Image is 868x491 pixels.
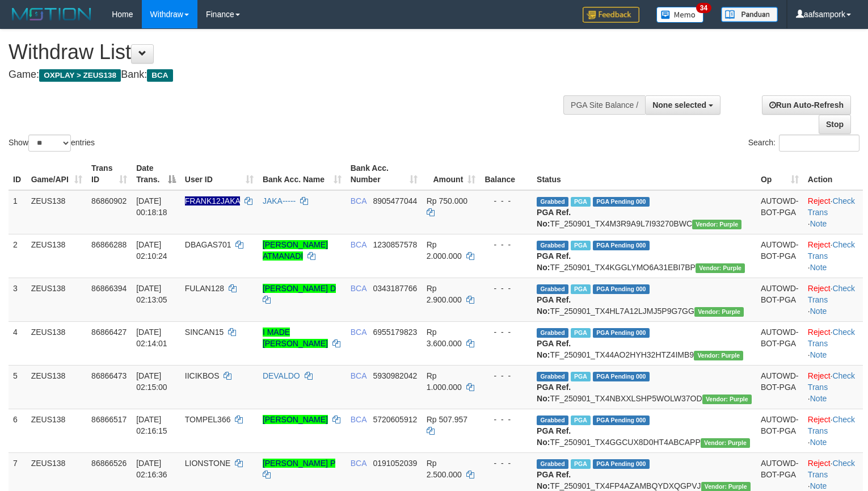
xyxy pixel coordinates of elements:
[373,284,417,293] span: Copy 0343187766 to clipboard
[593,372,650,381] span: PGA Pending
[91,240,127,249] span: 86866288
[373,371,417,380] span: Copy 5930982042 to clipboard
[28,135,71,152] select: Showentries
[593,416,650,425] span: PGA Pending
[656,7,704,23] img: Button%20Memo.svg
[803,321,863,365] td: · ·
[810,350,827,359] a: Note
[351,284,366,293] span: BCA
[427,196,467,205] span: Rp 750.000
[571,241,591,250] span: Marked by aafpengsreynich
[808,284,831,293] a: Reject
[484,326,528,338] div: - - -
[427,371,462,392] span: Rp 1.000.000
[571,197,591,207] span: Marked by aafpengsreynich
[263,371,300,380] a: DEVALDO
[537,383,571,403] b: PGA Ref. No:
[91,196,127,205] span: 86860902
[427,415,467,424] span: Rp 507.957
[532,190,756,234] td: TF_250901_TX4M3R9A9L7I93270BWC
[537,328,568,338] span: Grabbed
[537,197,568,207] span: Grabbed
[803,365,863,409] td: · ·
[808,196,855,217] a: Check Trans
[136,459,167,479] span: [DATE] 02:16:36
[803,234,863,278] td: · ·
[537,284,568,294] span: Grabbed
[701,438,750,448] span: Vendor URL: https://trx4.1velocity.biz
[422,158,481,190] th: Amount: activate to sort column ascending
[180,158,258,190] th: User ID: activate to sort column ascending
[808,371,831,380] a: Reject
[810,438,827,447] a: Note
[803,158,863,190] th: Action
[803,278,863,321] td: · ·
[484,458,528,469] div: - - -
[27,409,87,452] td: ZEUS138
[427,328,462,348] span: Rp 3.600.000
[810,219,827,228] a: Note
[808,328,831,337] a: Reject
[532,365,756,409] td: TF_250901_TX4NBXXLSHP5WOLW37OD
[351,415,366,424] span: BCA
[808,459,831,468] a: Reject
[258,158,346,190] th: Bank Acc. Name: activate to sort column ascending
[147,69,172,82] span: BCA
[532,409,756,452] td: TF_250901_TX4GGCUX8D0HT4ABCAPP
[532,234,756,278] td: TF_250901_TX4KGGLYMO6A31EBI7BP
[351,371,366,380] span: BCA
[39,69,121,82] span: OXPLAY > ZEUS138
[484,283,528,294] div: - - -
[756,278,803,321] td: AUTOWD-BOT-PGA
[593,328,650,338] span: PGA Pending
[808,284,855,304] a: Check Trans
[427,284,462,304] span: Rp 2.900.000
[373,196,417,205] span: Copy 8905477044 to clipboard
[645,95,720,115] button: None selected
[756,234,803,278] td: AUTOWD-BOT-PGA
[537,295,571,316] b: PGA Ref. No:
[484,414,528,425] div: - - -
[808,240,855,261] a: Check Trans
[91,459,127,468] span: 86866526
[9,69,567,81] h4: Game: Bank:
[808,328,855,348] a: Check Trans
[27,278,87,321] td: ZEUS138
[756,409,803,452] td: AUTOWD-BOT-PGA
[803,409,863,452] td: · ·
[136,284,167,304] span: [DATE] 02:13:05
[692,220,741,229] span: Vendor URL: https://trx4.1velocity.biz
[532,278,756,321] td: TF_250901_TX4HL7A12LJMJ5P9G7GG
[91,328,127,337] span: 86866427
[9,190,27,234] td: 1
[9,234,27,278] td: 2
[263,459,335,468] a: [PERSON_NAME] P
[652,100,706,110] span: None selected
[373,459,417,468] span: Copy 0191052039 to clipboard
[808,415,855,435] a: Check Trans
[263,328,328,348] a: I MADE [PERSON_NAME]
[593,241,650,250] span: PGA Pending
[27,321,87,365] td: ZEUS138
[484,370,528,381] div: - - -
[756,190,803,234] td: AUTOWD-BOT-PGA
[346,158,422,190] th: Bank Acc. Number: activate to sort column ascending
[136,240,167,261] span: [DATE] 02:10:24
[762,95,851,115] a: Run Auto-Refresh
[532,158,756,190] th: Status
[351,196,366,205] span: BCA
[373,415,417,424] span: Copy 5720605912 to clipboard
[537,372,568,381] span: Grabbed
[571,459,591,469] span: Marked by aafpengsreynich
[537,251,571,272] b: PGA Ref. No:
[484,195,528,207] div: - - -
[593,284,650,294] span: PGA Pending
[351,328,366,337] span: BCA
[537,470,571,490] b: PGA Ref. No:
[808,459,855,479] a: Check Trans
[263,284,336,293] a: [PERSON_NAME] D
[537,339,571,359] b: PGA Ref. No:
[696,263,745,273] span: Vendor URL: https://trx4.1velocity.biz
[571,284,591,294] span: Marked by aafpengsreynich
[136,328,167,348] span: [DATE] 02:14:01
